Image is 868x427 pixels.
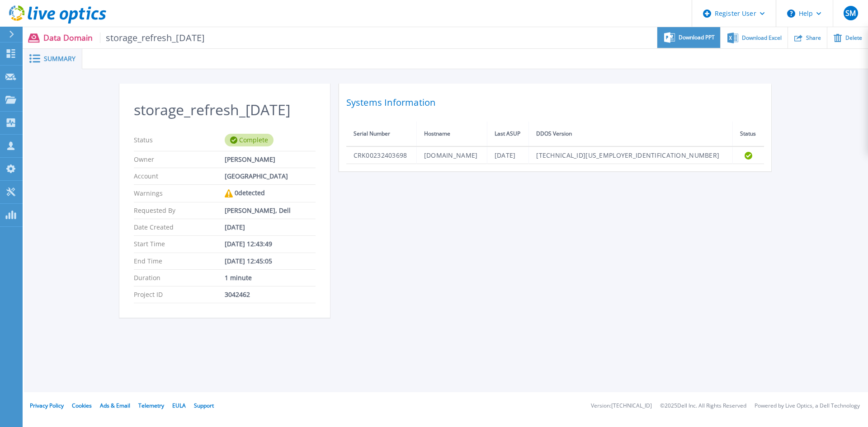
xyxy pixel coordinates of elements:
[30,402,64,409] a: Privacy Policy
[134,240,225,248] p: Start Time
[225,258,316,265] div: [DATE] 12:45:05
[194,402,214,409] a: Support
[134,134,225,146] p: Status
[346,146,417,164] td: CRK00232403698
[134,156,225,163] p: Owner
[660,403,746,409] li: © 2025 Dell Inc. All Rights Reserved
[100,33,205,43] span: storage_refresh_[DATE]
[416,146,487,164] td: [DOMAIN_NAME]
[134,291,225,298] p: Project ID
[225,224,316,231] div: [DATE]
[134,274,225,282] p: Duration
[134,102,316,118] h2: storage_refresh_[DATE]
[225,274,316,282] div: 1 minute
[742,35,782,41] span: Download Excel
[225,240,316,248] div: [DATE] 12:43:49
[845,35,862,41] span: Delete
[732,122,764,146] th: Status
[44,56,75,62] span: Summary
[346,122,417,146] th: Serial Number
[100,402,130,409] a: Ads & Email
[72,402,92,409] a: Cookies
[487,146,529,164] td: [DATE]
[591,403,652,409] li: Version: [TECHNICAL_ID]
[134,173,225,180] p: Account
[43,33,205,43] p: Data Domain
[755,403,860,409] li: Powered by Live Optics, a Dell Technology
[346,94,764,111] h2: Systems Information
[529,146,732,164] td: [TECHNICAL_ID][US_EMPLOYER_IDENTIFICATION_NUMBER]
[134,189,225,197] p: Warnings
[225,189,316,197] div: 0 detected
[172,402,186,409] a: EULA
[225,156,316,163] div: [PERSON_NAME]
[845,9,856,17] span: SM
[225,291,316,298] div: 3042462
[487,122,529,146] th: Last ASUP
[806,35,821,41] span: Share
[134,224,225,231] p: Date Created
[225,134,274,146] div: Complete
[679,35,715,40] span: Download PPT
[225,173,316,180] div: [GEOGRAPHIC_DATA]
[225,207,316,214] div: [PERSON_NAME], Dell
[529,122,732,146] th: DDOS Version
[416,122,487,146] th: Hostname
[134,258,225,265] p: End Time
[134,207,225,214] p: Requested By
[138,402,164,409] a: Telemetry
